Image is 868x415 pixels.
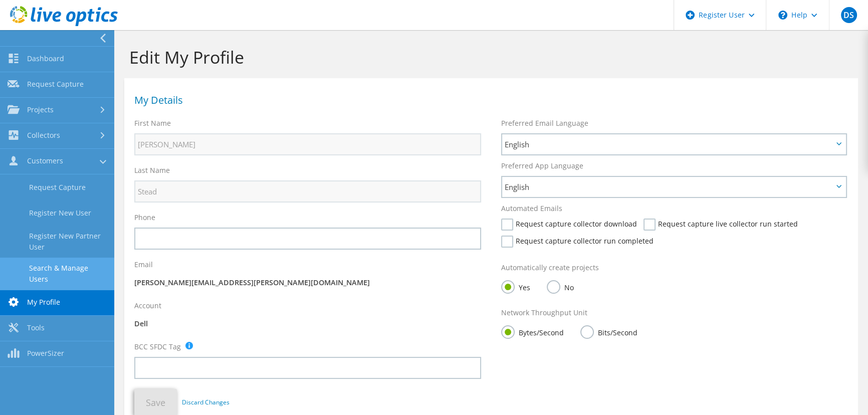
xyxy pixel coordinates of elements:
[501,325,564,338] label: Bytes/Second
[134,95,843,105] h1: My Details
[501,280,530,293] label: Yes
[134,342,181,352] label: BCC SFDC Tag
[134,118,171,128] label: First Name
[134,301,161,311] label: Account
[134,318,481,329] p: Dell
[643,219,798,231] label: Request capture live collector run started
[841,7,857,23] span: DS
[501,236,654,248] label: Request capture collector run completed
[501,219,637,231] label: Request capture collector download
[182,397,230,408] a: Discard Changes
[134,213,155,223] label: Phone
[501,118,588,128] label: Preferred Email Language
[505,181,833,193] span: English
[134,277,481,288] p: [PERSON_NAME][EMAIL_ADDRESS][PERSON_NAME][DOMAIN_NAME]
[501,308,587,318] label: Network Throughput Unit
[547,280,574,293] label: No
[501,263,599,273] label: Automatically create projects
[129,47,848,68] h1: Edit My Profile
[505,138,833,150] span: English
[501,161,583,171] label: Preferred App Language
[501,203,562,214] label: Automated Emails
[134,260,153,270] label: Email
[134,165,170,175] label: Last Name
[580,325,637,338] label: Bits/Second
[778,11,787,20] svg: \n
